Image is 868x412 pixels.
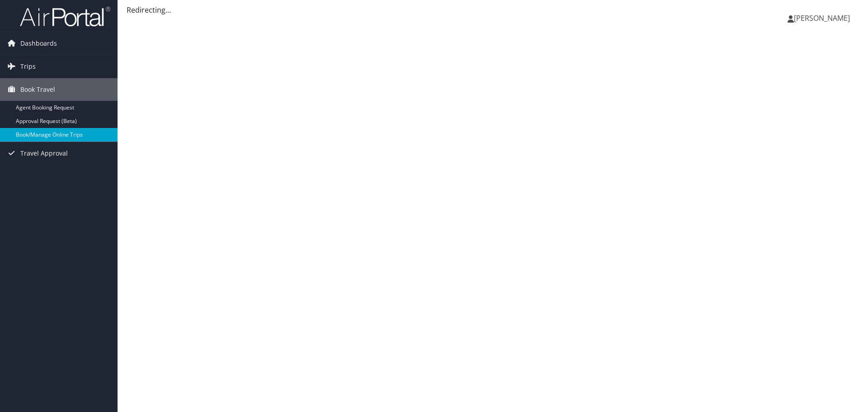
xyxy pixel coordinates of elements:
[127,5,859,15] div: Redirecting...
[20,78,55,101] span: Book Travel
[20,32,57,55] span: Dashboards
[788,5,859,32] a: [PERSON_NAME]
[20,6,110,27] img: airportal-logo.png
[20,55,36,78] span: Trips
[20,142,68,165] span: Travel Approval
[794,13,850,23] span: [PERSON_NAME]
